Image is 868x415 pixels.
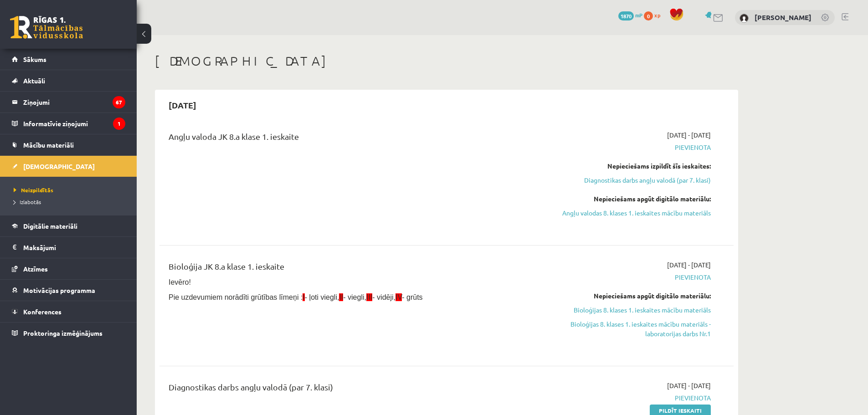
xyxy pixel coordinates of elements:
span: II [339,293,343,301]
a: Proktoringa izmēģinājums [12,323,125,343]
a: 0 xp [644,11,665,19]
legend: Maksājumi [23,237,125,258]
a: Informatīvie ziņojumi1 [12,113,125,134]
div: Nepieciešams izpildīt šīs ieskaites: [539,161,711,171]
a: 1870 mP [618,11,642,19]
span: xp [654,11,660,19]
a: [PERSON_NAME] [755,13,812,22]
i: 1 [113,118,125,130]
a: Sākums [12,49,125,70]
span: III [366,293,372,301]
a: Diagnostikas darbs angļu valodā (par 7. klasi) [539,175,711,185]
i: 67 [113,96,125,108]
a: Izlabotās [14,198,128,206]
span: Atzīmes [23,265,48,273]
span: Ievēro! [169,278,191,286]
h2: [DATE] [159,94,205,116]
span: [DATE] - [DATE] [667,130,711,140]
span: 0 [644,11,653,20]
a: Bioloģijas 8. klases 1. ieskaites mācību materiāls - laboratorijas darbs Nr.1 [539,319,711,338]
span: mP [635,11,642,19]
span: I [303,293,304,301]
span: Pievienota [539,272,711,282]
a: Digitālie materiāli [12,215,125,236]
span: Proktoringa izmēģinājums [23,329,103,337]
span: Izlabotās [14,198,41,205]
a: Maksājumi [12,237,125,258]
span: Pievienota [539,143,711,152]
span: Digitālie materiāli [23,222,77,230]
span: IV [395,293,402,301]
a: Angļu valodas 8. klases 1. ieskaites mācību materiāls [539,208,711,218]
span: [DEMOGRAPHIC_DATA] [23,162,95,170]
a: Mācību materiāli [12,134,125,155]
a: Bioloģijas 8. klases 1. ieskaites mācību materiāls [539,305,711,315]
h1: [DEMOGRAPHIC_DATA] [155,53,738,69]
a: Ziņojumi67 [12,92,125,113]
a: Konferences [12,301,125,322]
span: [DATE] - [DATE] [667,381,711,390]
span: Konferences [23,307,62,316]
a: Atzīmes [12,258,125,279]
span: Sākums [23,55,46,63]
div: Angļu valoda JK 8.a klase 1. ieskaite [169,130,525,147]
div: Bioloģija JK 8.a klase 1. ieskaite [169,260,525,277]
legend: Informatīvie ziņojumi [23,113,125,134]
a: Motivācijas programma [12,280,125,301]
span: 1870 [618,11,634,20]
div: Diagnostikas darbs angļu valodā (par 7. klasi) [169,381,525,398]
span: Neizpildītās [14,186,53,194]
a: Neizpildītās [14,186,128,194]
span: Pievienota [539,393,711,403]
div: Nepieciešams apgūt digitālo materiālu: [539,291,711,301]
a: Aktuāli [12,70,125,91]
span: Aktuāli [23,77,45,85]
img: Armīns Salmanis [740,14,749,23]
legend: Ziņojumi [23,92,125,113]
span: Mācību materiāli [23,141,74,149]
div: Nepieciešams apgūt digitālo materiālu: [539,194,711,204]
span: Pie uzdevumiem norādīti grūtības līmeņi : - ļoti viegli, - viegli, - vidēji, - grūts [169,293,423,301]
span: [DATE] - [DATE] [667,260,711,270]
a: Rīgas 1. Tālmācības vidusskola [10,16,83,39]
span: Motivācijas programma [23,286,95,294]
a: [DEMOGRAPHIC_DATA] [12,156,125,177]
